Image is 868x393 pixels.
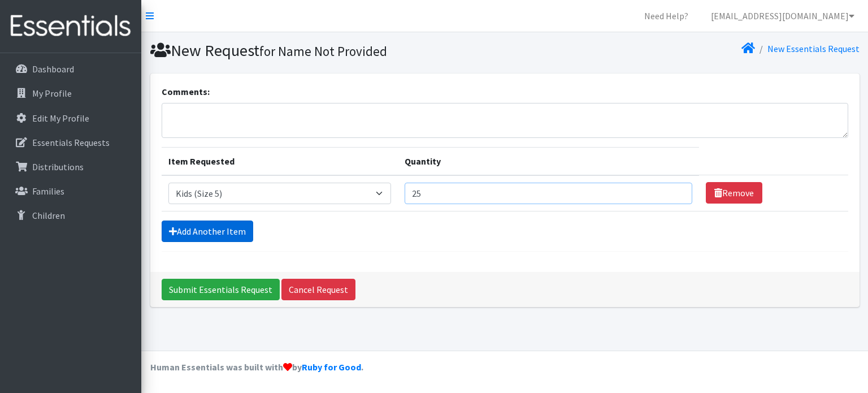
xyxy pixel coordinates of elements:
[5,107,137,129] a: Edit My Profile
[32,137,110,148] p: Essentials Requests
[702,5,863,27] a: [EMAIL_ADDRESS][DOMAIN_NAME]
[32,63,74,75] p: Dashboard
[162,221,253,242] a: Add Another Item
[162,85,210,98] label: Comments:
[32,210,65,221] p: Children
[5,58,137,80] a: Dashboard
[150,361,363,373] strong: Human Essentials was built with by .
[5,180,137,202] a: Families
[5,7,137,45] img: HumanEssentials
[162,279,280,300] input: Submit Essentials Request
[32,185,64,197] p: Families
[302,361,361,373] a: Ruby for Good
[398,147,699,175] th: Quantity
[5,82,137,105] a: My Profile
[162,147,398,175] th: Item Requested
[5,156,137,178] a: Distributions
[32,88,72,99] p: My Profile
[150,41,501,61] h1: New Request
[635,5,697,27] a: Need Help?
[706,182,762,204] a: Remove
[281,279,355,300] a: Cancel Request
[32,161,84,172] p: Distributions
[5,131,137,154] a: Essentials Requests
[767,43,860,54] a: New Essentials Request
[32,113,89,124] p: Edit My Profile
[5,204,137,227] a: Children
[259,43,387,59] small: for Name Not Provided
